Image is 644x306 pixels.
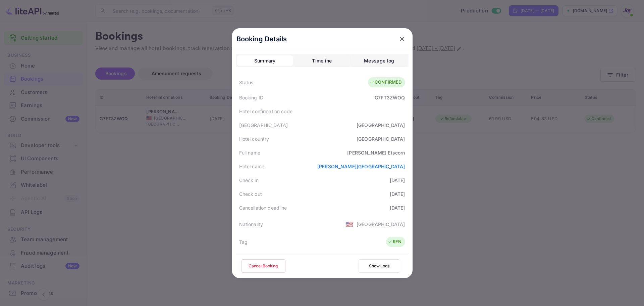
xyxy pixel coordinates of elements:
[239,149,260,156] div: Full name
[357,135,405,142] div: [GEOGRAPHIC_DATA]
[239,108,292,115] div: Hotel confirmation code
[351,55,407,66] button: Message log
[241,259,285,273] button: Cancel Booking
[347,149,405,156] div: [PERSON_NAME] Etscorn
[312,57,332,65] div: Timeline
[390,204,405,211] div: [DATE]
[239,204,287,211] div: Cancellation deadline
[239,79,254,86] div: Status
[239,163,265,170] div: Hotel name
[236,34,287,44] p: Booking Details
[239,122,288,129] div: [GEOGRAPHIC_DATA]
[357,221,405,228] div: [GEOGRAPHIC_DATA]
[239,135,269,142] div: Hotel country
[239,238,248,246] div: Tag
[237,55,293,66] button: Summary
[388,238,401,245] div: RFN
[370,79,401,86] div: CONFIRMED
[375,94,405,101] div: G7FT3ZWOQ
[317,164,405,169] a: [PERSON_NAME][GEOGRAPHIC_DATA]
[239,221,263,228] div: Nationality
[390,177,405,184] div: [DATE]
[239,94,264,101] div: Booking ID
[396,33,408,45] button: close
[364,57,394,65] div: Message log
[390,190,405,198] div: [DATE]
[254,57,276,65] div: Summary
[345,218,353,230] span: United States
[294,55,350,66] button: Timeline
[359,259,400,273] button: Show Logs
[239,177,259,184] div: Check in
[239,190,262,198] div: Check out
[357,122,405,129] div: [GEOGRAPHIC_DATA]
